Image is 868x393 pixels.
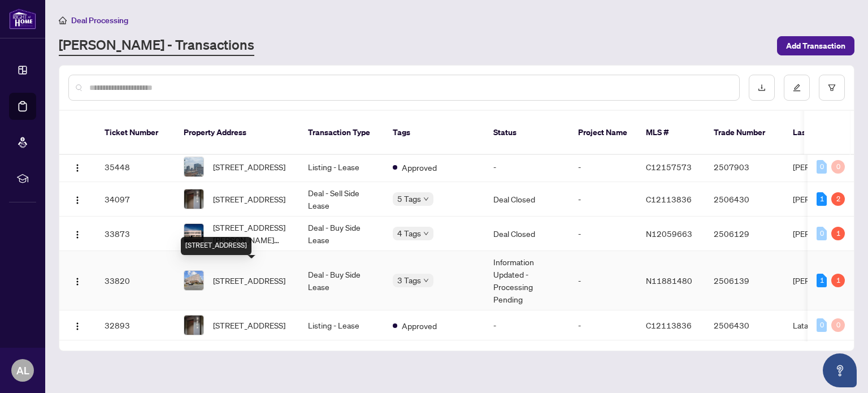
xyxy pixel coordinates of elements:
span: down [423,231,429,236]
td: Listing - Lease [299,152,384,182]
span: Approved [402,319,437,332]
th: MLS # [637,111,705,155]
td: 33873 [96,217,175,251]
div: 0 [831,318,845,332]
span: filter [828,84,836,92]
span: 4 Tags [397,227,421,240]
td: Deal - Buy Side Lease [299,217,384,251]
span: download [758,84,766,92]
span: N11881480 [646,275,692,286]
button: Logo [68,224,86,243]
td: Deal Closed [484,182,569,217]
td: Listing - Lease [299,310,384,340]
th: Trade Number [705,111,784,155]
span: C12113836 [646,194,692,204]
button: Logo [68,271,86,290]
div: 0 [817,160,827,174]
div: 2 [831,192,845,206]
img: Logo [73,163,82,172]
button: filter [819,75,845,101]
td: 2506139 [705,251,784,310]
td: 33820 [96,251,175,310]
td: 2506430 [705,182,784,217]
div: 0 [831,160,845,174]
img: logo [9,8,36,29]
span: AL [16,362,29,378]
span: home [59,16,67,24]
td: - [484,152,569,182]
span: down [423,278,429,283]
span: edit [793,84,801,92]
img: thumbnail-img [184,271,203,290]
div: [STREET_ADDRESS] [181,237,251,255]
button: download [749,75,775,101]
button: Open asap [823,353,857,387]
div: 0 [817,227,827,240]
div: 1 [817,192,827,206]
th: Transaction Type [299,111,384,155]
span: [STREET_ADDRESS] [213,193,285,205]
span: Add Transaction [786,37,845,55]
td: 32893 [96,310,175,340]
td: - [569,310,637,340]
td: 2507903 [705,152,784,182]
button: Logo [68,158,86,176]
td: Deal Closed [484,217,569,251]
span: C12157573 [646,162,692,172]
td: - [569,182,637,217]
span: [STREET_ADDRESS][PERSON_NAME][PERSON_NAME] [213,221,290,246]
td: - [569,217,637,251]
button: Add Transaction [777,36,854,55]
span: down [423,196,429,202]
button: edit [784,75,810,101]
a: [PERSON_NAME] - Transactions [59,36,254,56]
th: Property Address [175,111,299,155]
th: Project Name [569,111,637,155]
td: 35448 [96,152,175,182]
div: 1 [831,227,845,240]
td: 34097 [96,182,175,217]
td: Deal - Buy Side Lease [299,251,384,310]
img: Logo [73,277,82,286]
div: 1 [817,274,827,287]
span: 3 Tags [397,274,421,287]
td: 2506129 [705,217,784,251]
td: Deal - Sell Side Lease [299,182,384,217]
img: thumbnail-img [184,316,203,335]
span: [STREET_ADDRESS] [213,319,285,331]
span: [STREET_ADDRESS] [213,161,285,173]
img: thumbnail-img [184,224,203,243]
th: Status [484,111,569,155]
th: Ticket Number [96,111,175,155]
td: - [569,152,637,182]
span: N12059663 [646,228,692,239]
img: thumbnail-img [184,157,203,176]
img: Logo [73,196,82,205]
span: C12113836 [646,320,692,330]
div: 0 [817,318,827,332]
img: thumbnail-img [184,189,203,209]
td: Information Updated - Processing Pending [484,251,569,310]
td: 2506430 [705,310,784,340]
img: Logo [73,230,82,239]
div: 1 [831,274,845,287]
th: Tags [384,111,484,155]
td: - [484,310,569,340]
span: [STREET_ADDRESS] [213,274,285,287]
span: Deal Processing [71,15,128,25]
button: Logo [68,316,86,334]
span: 5 Tags [397,192,421,205]
button: Logo [68,190,86,208]
span: Approved [402,161,437,174]
td: - [569,251,637,310]
img: Logo [73,322,82,331]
